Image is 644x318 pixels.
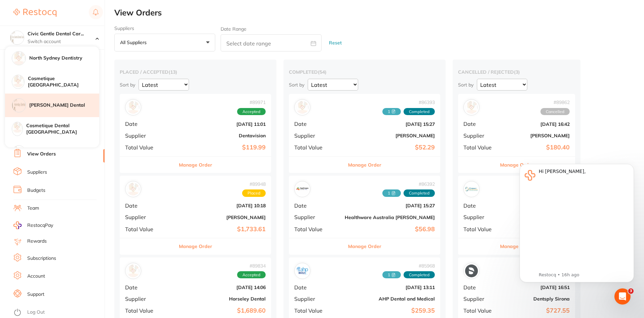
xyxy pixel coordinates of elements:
span: Total Value [294,308,339,314]
span: Completed [404,189,435,197]
a: Suppliers [27,169,47,176]
span: Placed [242,189,266,197]
a: Subscriptions [27,255,56,262]
span: Supplier [125,133,170,139]
a: Account [27,273,45,280]
span: # 86393 [382,100,435,105]
b: $56.98 [345,226,435,233]
b: [DATE] 13:11 [345,285,435,290]
b: Dentavision [176,133,266,138]
b: AHP Dental and Medical [345,296,435,302]
a: RestocqPay [13,221,53,229]
span: Total Value [463,144,497,150]
b: Horseley Dental [176,296,266,302]
input: Select date range [221,34,321,51]
iframe: Intercom live chat [614,288,631,305]
span: RestocqPay [27,222,53,229]
img: Dentavision [127,101,140,114]
span: 3 [628,288,634,294]
button: Manage Order [500,157,533,173]
span: Date [463,121,497,127]
span: Supplier [463,296,497,302]
span: Date [125,203,170,209]
span: Total Value [125,226,170,232]
span: Total Value [125,144,170,150]
img: Horseley Dental [127,264,140,277]
img: Cosmetique Dental Mount Street [12,75,24,87]
b: [DATE] 15:27 [345,203,435,208]
span: Supplier [463,133,497,139]
h4: Cosmetique Dental [GEOGRAPHIC_DATA] [26,122,99,136]
b: Orien dental [502,215,570,220]
label: Date Range [221,26,247,32]
button: Manage Order [500,238,533,254]
h4: Cosmetique [GEOGRAPHIC_DATA] [28,75,99,89]
img: North Sydney Dentistry [12,51,26,65]
div: Henry Schein Halas#89948PlacedDate[DATE] 10:18Supplier[PERSON_NAME]Total Value$1,733.61Manage Order [120,176,271,255]
b: [DATE] 16:42 [502,121,570,127]
span: # 89971 [237,100,266,105]
img: Hornsby Dental [12,99,26,112]
b: $1,689.60 [176,307,266,314]
img: Henry Schein Halas [127,183,140,196]
span: Date [125,284,170,290]
img: Parramatta Dentistry [12,146,26,159]
span: Date [463,203,497,209]
span: # 86392 [382,181,435,187]
img: Civic Gentle Dental Care [10,31,24,44]
h4: North Sydney Dentistry [29,55,99,62]
b: $119.99 [176,144,266,151]
img: Healthware Australia Ridley [296,183,309,196]
span: Date [294,203,339,209]
span: Total Value [125,308,170,314]
img: Adam Dental [296,101,309,114]
b: $52.29 [345,144,435,151]
button: Manage Order [179,238,212,254]
h2: completed ( 54 ) [289,69,440,75]
img: AHP Dental and Medical [296,264,309,277]
span: # 85968 [382,263,435,269]
button: Manage Order [348,238,381,254]
span: Accepted [237,271,266,279]
p: Sort by [458,82,473,88]
a: Team [27,205,39,212]
b: Healthware Australia [PERSON_NAME] [345,215,435,220]
b: [PERSON_NAME] [345,133,435,138]
b: [DATE] 11:01 [176,121,266,127]
h2: cancelled / rejected ( 3 ) [458,69,575,75]
span: Completed [404,108,435,115]
span: Supplier [463,214,497,220]
span: Total Value [294,144,339,150]
a: View Orders [27,151,56,157]
span: Received [382,189,401,197]
span: Received [382,108,401,115]
h4: [PERSON_NAME] Dental [29,102,99,109]
p: Switch account [28,38,96,45]
button: All suppliers [114,34,215,52]
h2: placed / accepted ( 13 ) [120,69,271,75]
button: Reset [327,34,344,52]
b: [PERSON_NAME] [176,215,266,220]
h2: View Orders [114,8,644,17]
b: [DATE] 15:27 [345,121,435,127]
div: Dentavision#89971AcceptedDate[DATE] 11:01SupplierDentavisionTotal Value$119.99Manage Order [120,94,271,173]
b: $259.35 [345,307,435,314]
a: Support [27,291,44,298]
b: $727.55 [502,307,570,314]
a: Restocq Logo [13,5,56,21]
span: Supplier [294,214,339,220]
span: Date [294,284,339,290]
b: [PERSON_NAME] [502,133,570,138]
span: Completed [404,271,435,279]
button: Log Out [13,307,103,318]
img: Orien dental [465,183,478,196]
b: $1,733.61 [176,226,266,233]
span: Supplier [125,296,170,302]
img: RestocqPay [13,221,22,229]
a: Rewards [27,238,47,245]
span: Supplier [294,296,339,302]
span: # 89862 [540,100,570,105]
